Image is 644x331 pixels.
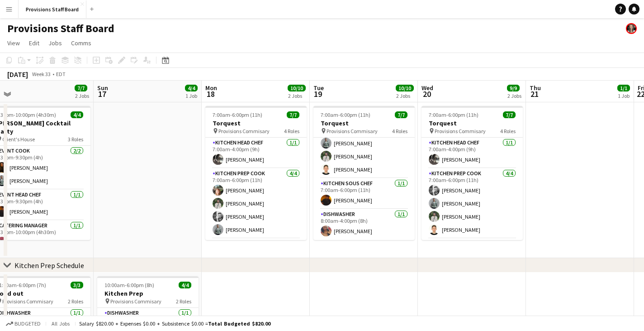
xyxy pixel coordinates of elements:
div: EDT [56,71,66,77]
span: Jobs [48,39,62,47]
a: Comms [67,37,95,49]
a: Edit [25,37,43,49]
div: Kitchen Prep Schedule [14,261,84,270]
a: Jobs [45,37,66,49]
span: Total Budgeted $820.00 [208,320,270,327]
app-user-avatar: Giannina Fazzari [626,23,637,34]
a: View [4,37,24,49]
span: Budgeted [14,321,41,327]
div: Salary $820.00 + Expenses $0.00 + Subsistence $0.00 = [79,320,270,327]
h1: Provisions Staff Board [7,22,114,35]
span: Comms [71,39,91,47]
span: All jobs [50,320,71,327]
button: Provisions Staff Board [19,0,86,18]
span: View [7,39,20,47]
span: Edit [29,39,39,47]
div: [DATE] [7,70,28,79]
span: Week 33 [30,71,52,77]
button: Budgeted [5,319,42,329]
